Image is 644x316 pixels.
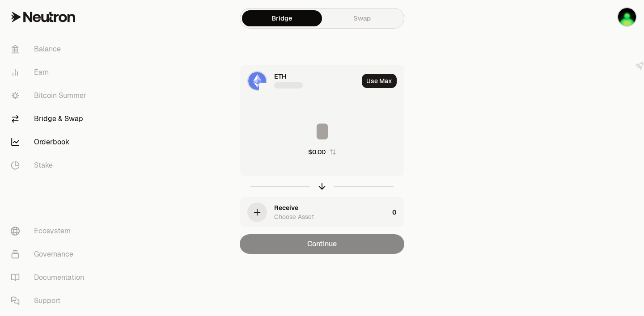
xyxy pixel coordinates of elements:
a: Bitcoin Summer [4,84,97,107]
a: Balance [4,38,97,61]
button: Use Max [362,74,397,88]
div: $0.00 [308,147,326,156]
button: ReceiveChoose Asset0 [240,197,404,228]
div: 0 [392,197,404,228]
img: ETH Logo [248,72,266,90]
a: Stake [4,154,97,177]
a: Ecosystem [4,219,97,243]
img: luv [618,8,636,26]
a: Orderbook [4,131,97,154]
a: Governance [4,243,97,266]
div: Choose Asset [274,212,314,221]
div: ETH LogoEthereum LogoEthereum LogoETH [240,66,358,96]
span: ETH [274,72,286,81]
a: Bridge & Swap [4,107,97,131]
div: Receive [274,203,298,212]
a: Earn [4,61,97,84]
div: ReceiveChoose Asset [240,197,389,228]
a: Swap [322,10,402,26]
button: $0.00 [308,147,336,156]
a: Bridge [242,10,322,26]
a: Support [4,289,97,312]
a: Documentation [4,266,97,289]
